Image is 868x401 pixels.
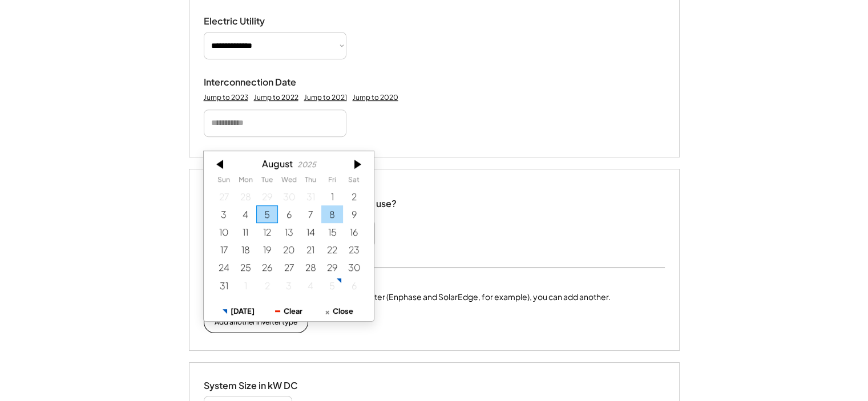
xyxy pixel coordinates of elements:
[235,205,256,223] div: 8/04/2025
[314,301,364,321] button: Close
[321,258,343,276] div: 8/29/2025
[204,291,611,303] div: If this system has more than one make of inverter (Enphase and SolarEdge, for example), you can a...
[321,205,343,223] div: 8/08/2025
[256,258,278,276] div: 8/26/2025
[213,223,235,241] div: 8/10/2025
[256,241,278,258] div: 8/19/2025
[278,188,300,205] div: 7/30/2025
[304,93,347,102] div: Jump to 2021
[204,311,308,333] button: Add another inverter type
[213,241,235,258] div: 8/17/2025
[321,188,343,205] div: 8/01/2025
[300,241,321,258] div: 8/21/2025
[353,93,398,102] div: Jump to 2020
[213,188,235,205] div: 7/27/2025
[321,223,343,241] div: 8/15/2025
[214,301,264,321] button: [DATE]
[256,176,278,187] th: Tuesday
[343,276,365,294] div: 9/06/2025
[256,276,278,294] div: 9/02/2025
[278,223,300,241] div: 8/13/2025
[213,258,235,276] div: 8/24/2025
[278,258,300,276] div: 8/27/2025
[204,76,318,88] div: Interconnection Date
[256,205,278,223] div: 8/05/2025
[300,188,321,205] div: 7/31/2025
[300,205,321,223] div: 8/07/2025
[254,93,298,102] div: Jump to 2022
[321,241,343,258] div: 8/22/2025
[278,176,300,187] th: Wednesday
[297,160,316,169] div: 2025
[213,276,235,294] div: 8/31/2025
[235,223,256,241] div: 8/11/2025
[343,241,365,258] div: 8/23/2025
[213,205,235,223] div: 8/03/2025
[235,258,256,276] div: 8/25/2025
[256,223,278,241] div: 8/12/2025
[300,176,321,187] th: Thursday
[235,176,256,187] th: Monday
[213,176,235,187] th: Sunday
[343,223,365,241] div: 8/16/2025
[343,205,365,223] div: 8/09/2025
[278,276,300,294] div: 9/03/2025
[235,241,256,258] div: 8/18/2025
[300,276,321,294] div: 9/04/2025
[264,301,314,321] button: Clear
[300,223,321,241] div: 8/14/2025
[204,380,318,392] div: System Size in kW DC
[256,188,278,205] div: 7/29/2025
[278,205,300,223] div: 8/06/2025
[343,258,365,276] div: 8/30/2025
[263,158,293,169] div: August
[278,241,300,258] div: 8/20/2025
[300,258,321,276] div: 8/28/2025
[235,276,256,294] div: 9/01/2025
[343,176,365,187] th: Saturday
[321,176,343,187] th: Friday
[204,15,318,27] div: Electric Utility
[343,188,365,205] div: 8/02/2025
[204,93,248,102] div: Jump to 2023
[321,276,343,294] div: 9/05/2025
[235,188,256,205] div: 7/28/2025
